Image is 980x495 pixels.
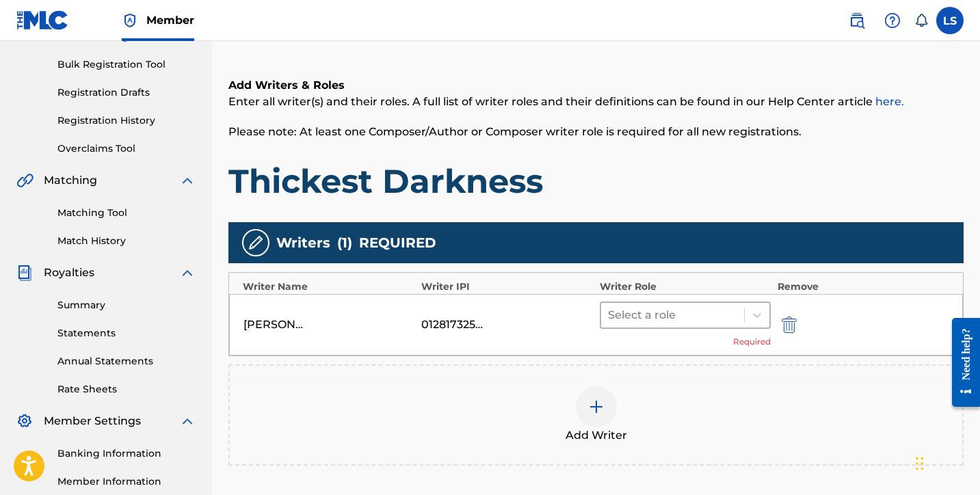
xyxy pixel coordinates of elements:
a: here. [875,95,904,108]
a: Registration Drafts [57,85,196,100]
div: User Menu [936,7,964,34]
div: Writer Name [243,280,414,294]
a: Overclaims Tool [57,142,196,156]
img: MLC Logo [16,10,69,30]
img: expand [179,172,196,189]
img: Royalties [16,265,33,281]
div: Remove [778,280,949,294]
a: Member Information [57,474,196,489]
a: Annual Statements [57,354,196,369]
span: ( 1 ) [337,232,352,253]
iframe: Chat Widget [912,429,980,495]
img: Matching [16,172,34,189]
a: Matching Tool [57,206,196,220]
img: 12a2ab48e56ec057fbd8.svg [782,317,797,333]
img: writers [248,235,264,251]
img: help [884,12,901,29]
span: Please note: At least one Composer/Author or Composer writer role is required for all new registr... [228,125,802,138]
div: Writer IPI [421,280,593,294]
a: Summary [57,298,196,312]
img: Top Rightsholder [122,12,138,29]
div: Drag [916,443,924,484]
h1: Thickest Darkness [228,161,964,202]
span: Enter all writer(s) and their roles. A full list of writer roles and their definitions can be fou... [228,95,904,108]
div: Help [879,7,906,34]
span: REQUIRED [359,232,436,253]
a: Statements [57,326,196,340]
a: Rate Sheets [57,382,196,397]
h6: Add Writers & Roles [228,77,964,94]
img: expand [179,265,196,281]
a: Registration History [57,113,196,128]
span: Matching [44,172,97,189]
span: Required [733,336,771,348]
img: search [849,12,865,29]
img: add [588,399,605,415]
span: Member Settings [44,413,141,429]
a: Public Search [843,7,871,34]
div: Writer Role [600,280,771,294]
img: Member Settings [16,413,33,429]
img: expand [179,413,196,429]
span: Royalties [44,265,94,281]
span: Add Writer [566,427,627,444]
div: Notifications [914,14,928,27]
span: Writers [276,232,330,253]
span: Member [146,12,194,28]
a: Banking Information [57,446,196,461]
iframe: Resource Center [942,308,980,418]
a: Match History [57,234,196,248]
a: Bulk Registration Tool [57,57,196,72]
